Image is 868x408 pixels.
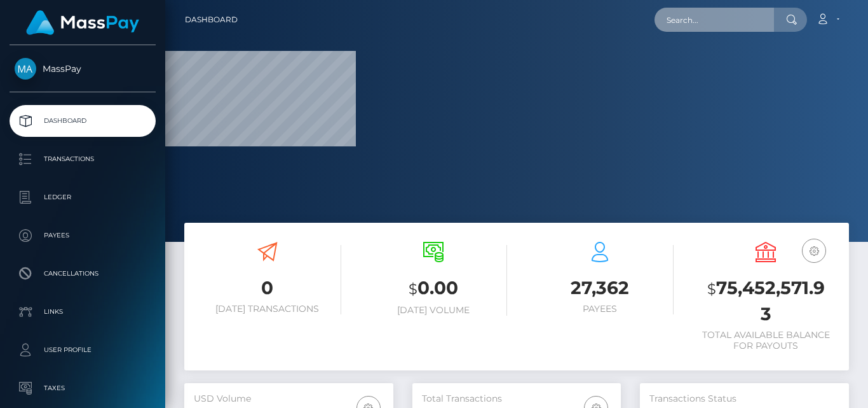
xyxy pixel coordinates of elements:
span: MassPay [10,63,156,74]
a: Dashboard [10,105,156,137]
a: Payees [10,220,156,251]
a: Links [10,296,156,328]
input: Search... [654,8,774,32]
p: Payees [15,226,151,245]
p: Cancellations [15,264,151,283]
small: $ [409,280,417,298]
p: User Profile [15,341,151,360]
a: Ledger [10,181,156,213]
h3: 0 [194,276,341,300]
h3: 27,362 [526,276,674,300]
img: MassPay [15,58,36,80]
h5: USD Volume [194,393,384,405]
h5: Transactions Status [649,393,839,405]
h6: Total Available Balance for Payouts [693,330,840,351]
a: Cancellations [10,258,156,290]
h6: [DATE] Volume [360,305,508,316]
h6: [DATE] Transactions [194,304,341,314]
p: Ledger [15,188,151,207]
a: Dashboard [185,6,238,33]
h6: Payees [526,304,674,314]
p: Taxes [15,379,151,398]
h3: 0.00 [360,276,508,302]
h3: 75,452,571.93 [693,276,840,327]
small: $ [707,280,716,298]
a: Taxes [10,372,156,404]
p: Dashboard [15,111,151,130]
a: User Profile [10,334,156,366]
p: Links [15,302,151,321]
p: Transactions [15,150,151,169]
img: MassPay Logo [26,10,139,35]
a: Transactions [10,143,156,175]
h5: Total Transactions [422,393,612,405]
